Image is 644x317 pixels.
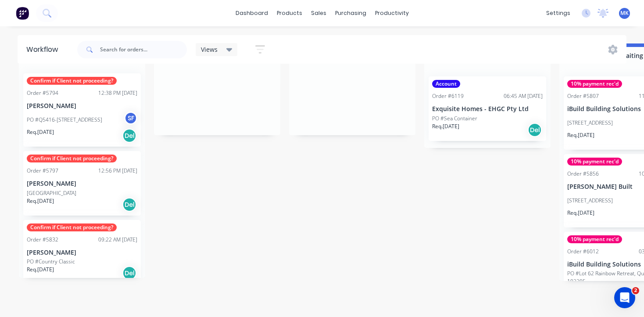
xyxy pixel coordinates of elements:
[432,92,464,100] div: Order #6119
[98,167,137,175] div: 12:56 PM [DATE]
[27,167,58,175] div: Order #5797
[567,80,622,88] div: 10% payment rec'd
[567,209,594,217] p: Req. [DATE]
[432,122,459,130] p: Req. [DATE]
[98,236,137,244] div: 09:22 AM [DATE]
[432,115,477,122] p: PO #Sea Container
[27,258,75,266] p: PO #Country Classic
[307,7,331,20] div: sales
[567,170,599,178] div: Order #5856
[432,80,460,88] div: Account
[567,197,613,205] p: [STREET_ADDRESS]
[100,41,187,58] input: Search for orders...
[27,77,117,85] div: Confirm if Client not proceeding?
[429,76,546,141] div: AccountOrder #611906:45 AM [DATE]Exquisite Homes - EHGC Pty LtdPO #Sea ContainerReq.[DATE]Del
[504,92,543,100] div: 06:45 AM [DATE]
[26,44,62,55] div: Workflow
[567,131,594,139] p: Req. [DATE]
[567,248,599,256] div: Order #6012
[27,197,54,205] p: Req. [DATE]
[27,102,137,110] p: [PERSON_NAME]
[201,45,218,54] span: Views
[567,92,599,100] div: Order #5807
[614,287,635,308] iframe: Intercom live chat
[432,105,543,113] p: Exquisite Homes - EHGC Pty Ltd
[122,129,136,143] div: Del
[371,7,413,20] div: productivity
[567,158,622,166] div: 10% payment rec'd
[27,223,117,231] div: Confirm if Client not proceeding?
[331,7,371,20] div: purchasing
[27,189,76,197] p: [GEOGRAPHIC_DATA]
[528,123,542,137] div: Del
[98,89,137,97] div: 12:38 PM [DATE]
[27,155,117,162] div: Confirm if Client not proceeding?
[27,180,137,187] p: [PERSON_NAME]
[272,7,307,20] div: products
[27,89,58,97] div: Order #5794
[27,128,54,136] p: Req. [DATE]
[23,220,141,285] div: Confirm if Client not proceeding?Order #583209:22 AM [DATE][PERSON_NAME]PO #Country ClassicReq.[D...
[23,151,141,216] div: Confirm if Client not proceeding?Order #579712:56 PM [DATE][PERSON_NAME][GEOGRAPHIC_DATA]Req.[DAT...
[542,7,575,20] div: settings
[620,9,629,17] span: MK
[27,236,58,244] div: Order #5832
[567,235,622,243] div: 10% payment rec'd
[23,73,141,147] div: Confirm if Client not proceeding?Order #579412:38 PM [DATE][PERSON_NAME]PO #Q5416-[STREET_ADDRESS...
[122,266,136,280] div: Del
[16,7,29,20] img: Factory
[27,266,54,274] p: Req. [DATE]
[632,287,639,294] span: 2
[231,7,272,20] a: dashboard
[122,198,136,212] div: Del
[124,112,137,125] div: SF
[567,119,613,127] p: [STREET_ADDRESS]
[27,116,102,124] p: PO #Q5416-[STREET_ADDRESS]
[27,249,137,256] p: [PERSON_NAME]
